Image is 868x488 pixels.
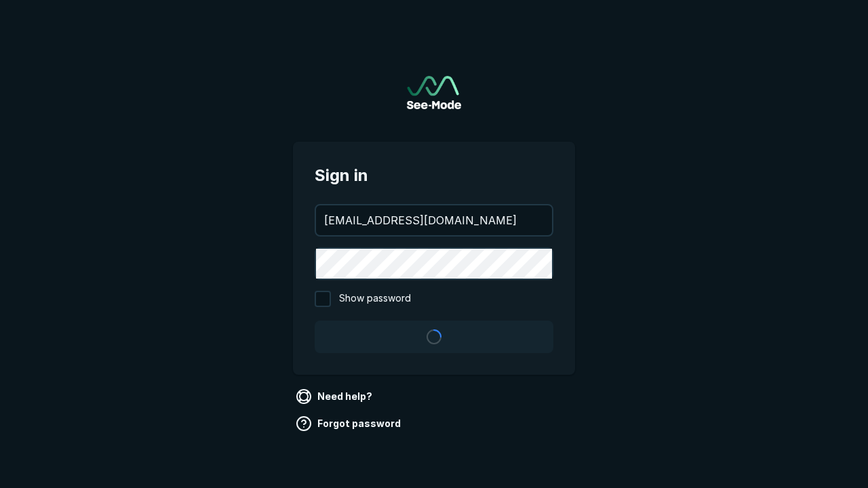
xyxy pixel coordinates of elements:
img: See-Mode Logo [407,76,461,109]
a: Need help? [293,386,378,407]
input: your@email.com [316,205,552,235]
span: Show password [339,291,411,307]
a: Forgot password [293,413,406,434]
a: Go to sign in [407,76,461,109]
span: Sign in [315,163,553,188]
